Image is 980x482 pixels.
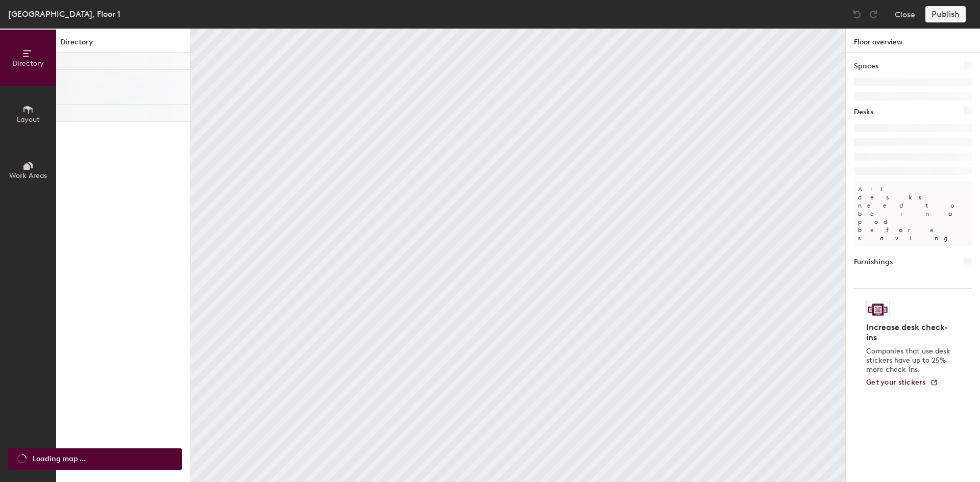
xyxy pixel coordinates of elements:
[8,8,120,20] div: [GEOGRAPHIC_DATA], Floor 1
[852,9,862,19] img: Undo
[866,347,953,374] p: Companies that use desk stickers have up to 25% more check-ins.
[866,301,890,318] img: Sticker logo
[895,6,915,22] button: Close
[866,378,926,387] span: Get your stickers
[868,9,878,19] img: Redo
[12,59,44,68] span: Directory
[9,171,47,180] span: Work Areas
[854,61,878,72] h1: Spaces
[846,29,980,53] h1: Floor overview
[866,322,953,343] h4: Increase desk check-ins
[191,29,845,482] canvas: Map
[854,181,972,246] p: All desks need to be in a pod before saving
[56,37,190,53] h1: Directory
[854,107,873,118] h1: Desks
[854,257,893,268] h1: Furnishings
[33,453,86,465] span: Loading map ...
[17,115,40,124] span: Layout
[866,378,938,387] a: Get your stickers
